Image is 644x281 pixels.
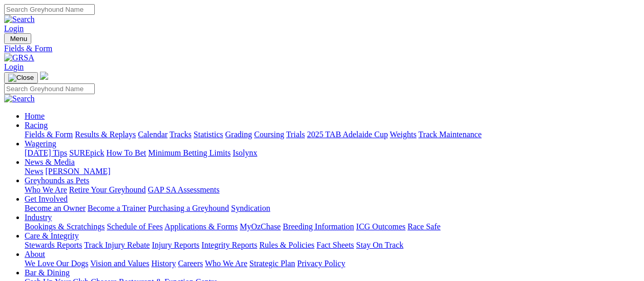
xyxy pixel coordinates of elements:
[25,259,640,268] div: About
[4,44,640,53] a: Fields & Form
[233,148,257,157] a: Isolynx
[225,130,252,139] a: Grading
[4,24,24,33] a: Login
[419,130,482,139] a: Track Maintenance
[356,241,403,249] a: Stay On Track
[178,259,203,268] a: Careers
[148,185,220,194] a: GAP SA Assessments
[4,53,34,62] img: GRSA
[84,241,150,249] a: Track Injury Rebate
[25,222,640,231] div: Industry
[4,94,35,103] img: Search
[390,130,417,139] a: Weights
[25,130,640,139] div: Racing
[4,62,24,71] a: Login
[194,130,223,139] a: Statistics
[25,213,52,222] a: Industry
[88,204,146,212] a: Become a Trainer
[25,241,640,250] div: Care & Integrity
[407,222,440,231] a: Race Safe
[90,259,149,268] a: Vision and Values
[151,259,176,268] a: History
[307,130,388,139] a: 2025 TAB Adelaide Cup
[25,148,67,157] a: [DATE] Tips
[148,148,231,157] a: Minimum Betting Limits
[205,259,247,268] a: Who We Are
[25,130,73,139] a: Fields & Form
[25,231,79,240] a: Care & Integrity
[286,130,305,139] a: Trials
[25,121,48,129] a: Racing
[25,176,89,185] a: Greyhounds as Pets
[152,241,199,249] a: Injury Reports
[45,167,110,176] a: [PERSON_NAME]
[259,241,315,249] a: Rules & Policies
[40,72,48,80] img: logo-grsa-white.png
[297,259,345,268] a: Privacy Policy
[148,204,229,212] a: Purchasing a Greyhound
[170,130,192,139] a: Tracks
[250,259,295,268] a: Strategic Plan
[283,222,354,231] a: Breeding Information
[4,33,31,44] button: Toggle navigation
[25,250,45,258] a: About
[4,4,95,15] input: Search
[25,204,86,212] a: Become an Owner
[164,222,238,231] a: Applications & Forms
[201,241,257,249] a: Integrity Reports
[25,167,43,176] a: News
[25,259,88,268] a: We Love Our Dogs
[25,194,68,203] a: Get Involved
[25,148,640,158] div: Wagering
[4,15,35,24] img: Search
[138,130,168,139] a: Calendar
[25,185,67,194] a: Who We Are
[356,222,405,231] a: ICG Outcomes
[25,204,640,213] div: Get Involved
[240,222,281,231] a: MyOzChase
[25,222,105,231] a: Bookings & Scratchings
[107,148,147,157] a: How To Bet
[25,185,640,194] div: Greyhounds as Pets
[25,139,56,148] a: Wagering
[107,222,162,231] a: Schedule of Fees
[69,148,104,157] a: SUREpick
[25,112,45,120] a: Home
[8,74,34,82] img: Close
[25,158,75,166] a: News & Media
[10,35,27,42] span: Menu
[25,268,70,277] a: Bar & Dining
[317,241,354,249] a: Fact Sheets
[25,241,82,249] a: Stewards Reports
[254,130,284,139] a: Coursing
[4,72,38,83] button: Toggle navigation
[69,185,146,194] a: Retire Your Greyhound
[25,167,640,176] div: News & Media
[231,204,270,212] a: Syndication
[4,83,95,94] input: Search
[75,130,136,139] a: Results & Replays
